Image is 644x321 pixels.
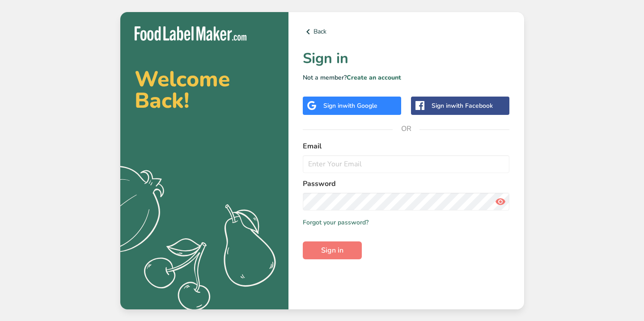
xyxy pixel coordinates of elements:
p: Not a member? [303,73,510,82]
span: with Google [343,101,377,110]
label: Password [303,178,510,189]
input: Enter Your Email [303,155,510,173]
a: Forgot your password? [303,218,369,227]
span: Sign in [321,245,343,256]
div: Sign in [432,101,493,110]
a: Back [303,26,510,37]
span: with Facebook [451,101,493,110]
h2: Welcome Back! [135,68,274,111]
img: Food Label Maker [135,26,246,41]
span: OR [393,115,419,142]
label: Email [303,141,510,152]
a: Create an account [347,73,401,82]
button: Sign in [303,241,362,259]
h1: Sign in [303,48,510,69]
div: Sign in [323,101,377,110]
